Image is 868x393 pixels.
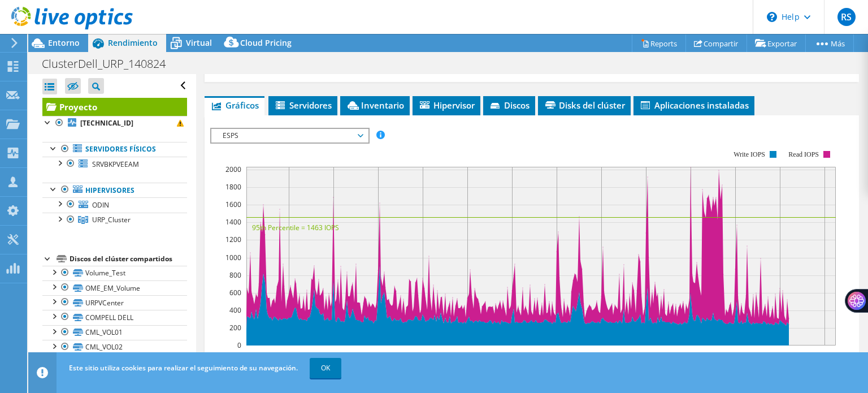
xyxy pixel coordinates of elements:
a: COMPELL DELL [42,310,187,325]
a: URP_Cluster [42,213,187,227]
a: CML_VOL01 [42,325,187,340]
text: 03:00 [771,351,789,361]
text: 2000 [225,165,241,174]
a: URPVCenter [42,295,187,310]
a: Reports [632,34,686,52]
text: 1800 [225,182,241,192]
span: Gráficos [210,100,259,111]
text: 04:00 [816,351,834,361]
text: 1600 [225,200,241,209]
text: 21:00 [504,351,521,361]
text: 600 [229,288,241,297]
a: OK [310,358,341,378]
text: 200 [229,323,241,332]
a: ODIN [42,197,187,212]
text: 00:00 [637,351,655,361]
text: 19:00 [414,351,432,361]
text: 1400 [225,217,241,227]
a: Exportar [747,34,806,52]
div: Discos del clúster compartidos [70,252,187,266]
text: 0 [237,340,241,350]
span: Hipervisor [418,100,475,111]
a: CML_VOL02 [42,340,187,355]
text: 17:00 [325,351,342,361]
a: Compartir [685,34,747,52]
text: Write IOPS [734,150,765,158]
h1: ClusterDell_URP_140824 [37,58,183,70]
span: Disks del clúster [544,100,625,111]
span: Rendimiento [108,37,158,48]
a: Hipervisores [42,183,187,197]
span: Este sitio utiliza cookies para realizar el seguimiento de su navegación. [69,363,298,373]
text: 02:00 [727,351,744,361]
text: 1200 [225,235,241,244]
a: Servidores físicos [42,142,187,157]
text: Read IOPS [789,150,819,158]
text: 20:00 [459,351,476,361]
text: 400 [229,305,241,315]
span: ESPS [217,129,362,142]
b: [TECHNICAL_ID] [80,118,133,128]
a: OME_EM_Volume [42,280,187,295]
a: Más [805,34,854,52]
text: 16:00 [280,351,298,361]
text: 95th Percentile = 1463 IOPS [252,223,339,232]
span: URP_Cluster [92,215,131,224]
span: SRVBKPVEEAM [92,159,139,169]
span: Cloud Pricing [240,37,292,48]
span: Entorno [48,37,80,48]
text: 800 [229,270,241,280]
a: SRVBKPVEEAM [42,157,187,171]
span: Servidores [274,100,332,111]
span: Aplicaciones instaladas [639,100,749,111]
span: ODIN [92,200,109,210]
text: 23:00 [593,351,610,361]
text: 18:00 [370,351,387,361]
text: 1000 [225,253,241,262]
a: Proyecto [42,98,187,116]
text: 22:00 [548,351,566,361]
span: RS [837,8,856,26]
span: Virtual [186,37,212,48]
a: Volume_Test [42,266,187,280]
text: 01:00 [682,351,700,361]
span: Inventario [346,100,404,111]
span: Discos [489,100,530,111]
svg: \n [767,12,777,22]
a: [TECHNICAL_ID] [42,116,187,131]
